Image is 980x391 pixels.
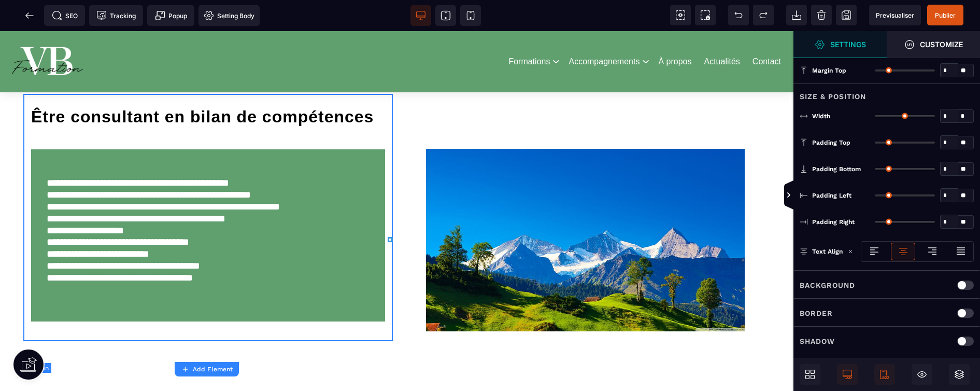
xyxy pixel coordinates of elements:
span: Padding Left [812,191,851,200]
a: À propos [658,24,691,37]
span: Open Style Manager [887,31,980,58]
strong: Customize [920,40,963,48]
span: Width [812,112,830,120]
span: Tracking [96,10,136,21]
div: Être consultant en bilan de compétences [31,76,385,95]
span: Popup [155,10,187,21]
p: Border [800,307,833,319]
a: Formations [508,24,550,37]
strong: Settings [830,40,866,48]
img: loading [848,249,853,254]
span: Padding Top [812,138,850,147]
img: 56eca4264eb68680381d68ae0fb151ee_media-03.jpg [426,118,745,300]
span: Setting Body [204,10,254,21]
div: Size & Position [793,83,980,103]
span: Padding Bottom [812,165,861,173]
span: Margin Top [812,66,846,75]
span: Screenshot [695,5,716,25]
span: SEO [52,10,78,21]
a: Contact [752,24,781,37]
a: Actualités [704,24,740,37]
p: Background [800,279,855,291]
span: Hide/Show Block [912,364,932,385]
img: 86a4aa658127570b91344bfc39bbf4eb_Blanc_sur_fond_vert.png [9,5,86,57]
a: Accompagnements [569,24,640,37]
span: Open Layers [949,364,970,385]
span: Desktop Only [837,364,858,385]
button: Add Element [175,362,239,376]
p: Text Align [800,246,843,257]
span: View components [670,5,691,25]
strong: Add Element [193,366,233,373]
span: Settings [793,31,887,58]
span: Preview [869,5,921,25]
span: Padding Right [812,218,855,226]
span: Publier [935,11,956,19]
span: Previsualiser [876,11,914,19]
p: Shadow [800,335,835,347]
span: Mobile Only [874,364,895,385]
span: Open Blocks [800,364,820,385]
